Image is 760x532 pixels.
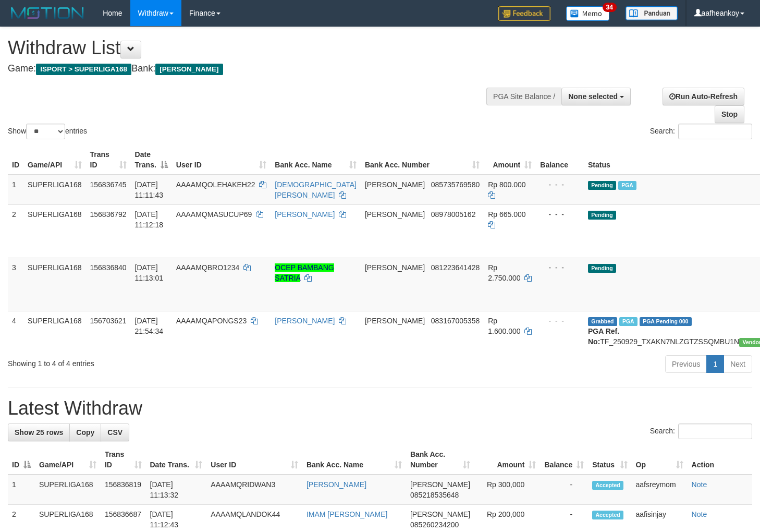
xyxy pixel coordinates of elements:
span: [DATE] 21:54:34 [135,317,164,335]
span: Copy 08978005162 to clipboard [431,210,476,219]
th: Date Trans.: activate to sort column ascending [146,445,207,475]
span: [PERSON_NAME] [365,210,425,219]
th: Balance [536,145,584,175]
span: Copy 081223641428 to clipboard [431,263,480,272]
label: Search: [650,124,752,139]
th: ID: activate to sort column descending [8,445,35,475]
th: Date Trans.: activate to sort column descending [131,145,172,175]
td: SUPERLIGA168 [23,204,86,258]
span: Accepted [592,511,623,519]
span: Rp 1.600.000 [488,317,520,335]
span: [PERSON_NAME] [365,180,425,189]
span: AAAAMQMASUCUP69 [176,210,252,219]
span: Pending [588,181,616,190]
td: 4 [8,311,23,351]
td: 3 [8,258,23,311]
a: [PERSON_NAME] [275,210,335,219]
img: panduan.png [626,6,678,20]
span: 34 [603,3,617,12]
a: Next [724,355,752,373]
span: AAAAMQOLEHAKEH22 [176,180,255,189]
td: [DATE] 11:13:32 [146,475,207,505]
label: Show entries [8,124,87,139]
span: Marked by aafheankoy [618,181,636,190]
a: CSV [101,424,129,441]
img: MOTION_logo.png [8,5,87,21]
td: 156836819 [101,475,146,505]
span: Copy 085260234200 to clipboard [410,521,459,529]
th: Amount: activate to sort column ascending [474,445,540,475]
td: SUPERLIGA168 [23,311,86,351]
td: 2 [8,204,23,258]
a: Stop [715,105,744,123]
div: - - - [540,316,580,326]
span: Marked by aafchhiseyha [619,317,638,326]
h1: Latest Withdraw [8,398,752,419]
select: Showentries [26,124,65,139]
a: Copy [69,424,101,441]
td: - [540,475,588,505]
td: SUPERLIGA168 [23,258,86,311]
td: SUPERLIGA168 [35,475,101,505]
span: [PERSON_NAME] [365,263,425,272]
span: AAAAMQAPONGS23 [176,317,247,325]
td: Rp 300,000 [474,475,540,505]
span: CSV [107,428,122,437]
span: 156836745 [90,180,127,189]
span: Copy 085735769580 to clipboard [431,180,480,189]
th: Bank Acc. Name: activate to sort column ascending [302,445,406,475]
th: Bank Acc. Number: activate to sort column ascending [406,445,474,475]
td: aafsreymom [632,475,688,505]
span: Copy 083167005358 to clipboard [431,317,480,325]
span: [DATE] 11:11:43 [135,180,164,199]
span: [PERSON_NAME] [410,510,470,518]
th: Status: activate to sort column ascending [588,445,631,475]
a: IMAM [PERSON_NAME] [307,510,388,518]
th: Balance: activate to sort column ascending [540,445,588,475]
span: Pending [588,264,616,273]
span: 156836840 [90,263,127,272]
span: [PERSON_NAME] [410,480,470,489]
span: 156836792 [90,210,127,219]
span: Copy 085218535648 to clipboard [410,491,459,499]
b: PGA Ref. No: [588,327,619,346]
span: None selected [568,92,618,101]
a: Show 25 rows [8,424,70,441]
span: Accepted [592,481,623,490]
span: 156703621 [90,317,127,325]
a: [DEMOGRAPHIC_DATA][PERSON_NAME] [275,180,357,199]
span: ISPORT > SUPERLIGA168 [36,64,131,75]
img: Feedback.jpg [498,6,550,21]
a: Run Auto-Refresh [663,88,744,105]
span: PGA Pending [640,317,692,326]
th: User ID: activate to sort column ascending [206,445,302,475]
div: - - - [540,209,580,220]
a: Previous [665,355,707,373]
h1: Withdraw List [8,38,496,58]
span: AAAAMQBRO1234 [176,263,239,272]
input: Search: [678,124,752,139]
th: Bank Acc. Number: activate to sort column ascending [361,145,484,175]
span: Rp 800.000 [488,180,525,189]
div: - - - [540,179,580,190]
img: Button%20Memo.svg [566,6,610,21]
div: PGA Site Balance / [486,88,561,105]
a: [PERSON_NAME] [275,317,335,325]
span: Rp 2.750.000 [488,263,520,282]
span: Grabbed [588,317,617,326]
span: Copy [76,428,94,437]
th: User ID: activate to sort column ascending [172,145,271,175]
span: [DATE] 11:12:18 [135,210,164,229]
th: ID [8,145,23,175]
span: [PERSON_NAME] [365,317,425,325]
span: Rp 665.000 [488,210,525,219]
th: Bank Acc. Name: activate to sort column ascending [271,145,361,175]
th: Trans ID: activate to sort column ascending [86,145,131,175]
span: [PERSON_NAME] [155,64,223,75]
a: 1 [706,355,724,373]
span: Pending [588,211,616,220]
span: Show 25 rows [15,428,63,437]
td: 1 [8,175,23,205]
a: OCEP BAMBANG SATRIA [275,263,334,282]
th: Op: activate to sort column ascending [632,445,688,475]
